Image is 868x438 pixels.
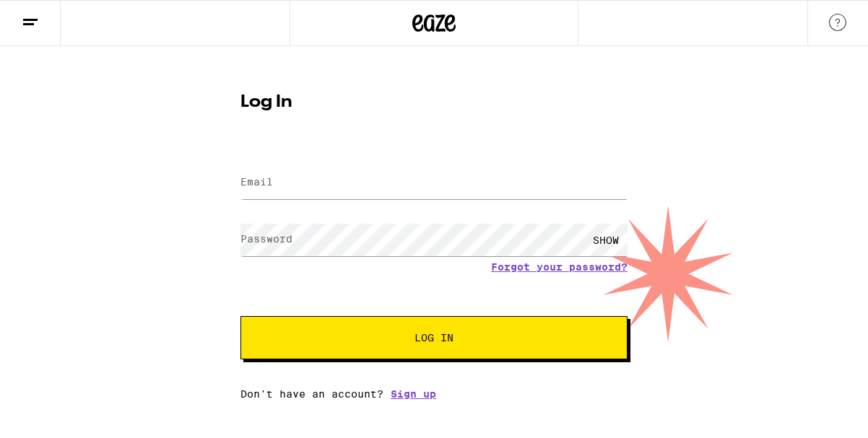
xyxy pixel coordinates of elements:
label: Email [240,176,273,188]
label: Password [240,233,292,245]
h1: Log In [240,94,628,111]
span: Log In [415,333,453,343]
div: SHOW [584,224,628,256]
div: Don't have an account? [240,388,628,400]
input: Email [240,167,628,199]
a: Forgot your password? [491,261,628,273]
a: Sign up [391,388,436,400]
button: Log In [240,316,628,359]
